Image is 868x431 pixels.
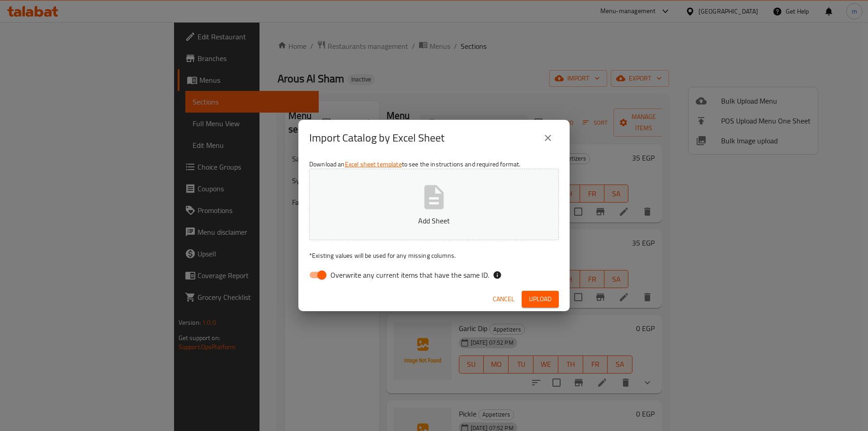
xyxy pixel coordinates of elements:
span: Cancel [493,294,514,305]
span: Overwrite any current items that have the same ID. [330,270,489,280]
a: Excel sheet template [345,158,402,170]
button: Add Sheet [309,169,559,240]
div: Download an to see the instructions and required format. [298,156,570,287]
h2: Import Catalog by Excel Sheet [309,131,444,145]
p: Add Sheet [323,215,545,226]
button: Upload [522,291,559,308]
svg: If the overwrite option isn't selected, then the items that match an existing ID will be ignored ... [493,270,502,279]
button: Cancel [489,291,518,308]
p: Existing values will be used for any missing columns. [309,251,559,260]
span: Upload [529,294,552,305]
button: close [537,127,559,149]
